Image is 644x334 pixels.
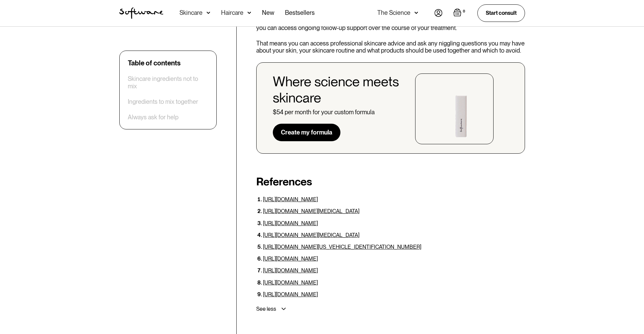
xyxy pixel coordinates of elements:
[128,98,198,105] a: Ingredients to mix together
[256,40,525,54] p: That means you can access professional skincare advice and ask any niggling questions you may hav...
[119,7,163,19] img: Software Logo
[273,124,340,141] a: Create my formula
[263,255,318,262] a: [URL][DOMAIN_NAME]
[263,220,318,226] a: [URL][DOMAIN_NAME]
[180,9,202,16] div: Skincare
[128,59,181,67] div: Table of contents
[128,114,178,121] a: Always ask for help
[461,8,467,14] div: 0
[221,9,243,16] div: Haircare
[414,9,418,16] img: arrow down
[273,73,405,106] div: Where science meets skincare
[263,232,359,238] a: [URL][DOMAIN_NAME][MEDICAL_DATA]
[453,8,467,18] a: Open empty cart
[263,279,318,286] a: [URL][DOMAIN_NAME]
[256,306,276,312] div: See less
[247,9,251,16] img: arrow down
[263,208,359,214] a: [URL][DOMAIN_NAME][MEDICAL_DATA]
[128,75,208,90] a: Skincare ingredients not to mix
[119,7,163,19] a: home
[256,175,525,188] h2: References
[263,291,318,298] a: [URL][DOMAIN_NAME]
[477,4,525,22] a: Start consult
[377,9,410,16] div: The Science
[263,196,318,203] a: [URL][DOMAIN_NAME]
[273,109,375,116] div: $54 per month for your custom formula
[263,267,318,274] a: [URL][DOMAIN_NAME]
[263,244,421,250] a: [URL][DOMAIN_NAME][US_VEHICLE_IDENTIFICATION_NUMBER]
[207,9,210,16] img: arrow down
